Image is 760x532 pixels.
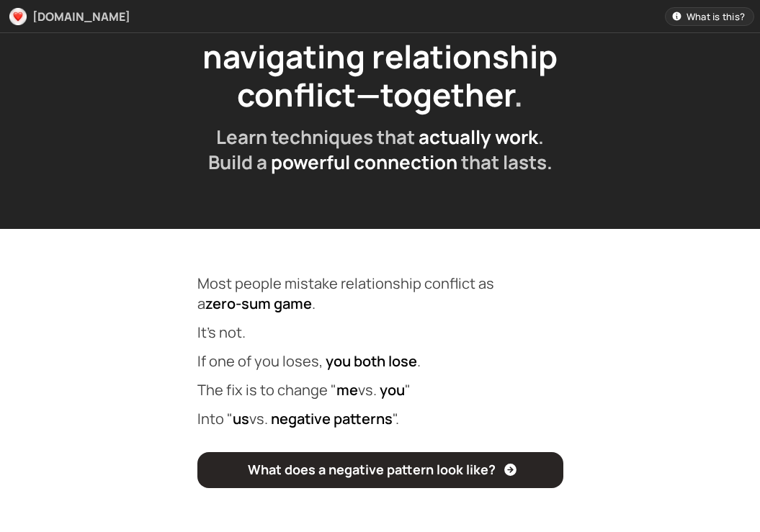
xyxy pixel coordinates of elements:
[197,452,563,488] a: What does a negative pattern look like?
[32,11,130,22] span: [DOMAIN_NAME]
[197,409,563,429] p: Into " vs. ".
[197,125,563,175] h1: Learn techniques that . Build a that lasts.
[205,294,312,313] span: zero-sum game
[9,8,27,25] img: logo-circle-Chuufevo.png
[380,380,405,400] span: you
[6,6,138,27] a: [DOMAIN_NAME]
[197,274,563,314] p: Most people mistake relationship conflict as a .
[197,323,563,343] p: It's not.
[248,461,496,479] span: What does a negative pattern look like?
[687,8,745,25] span: What is this?
[197,351,563,371] p: If one of you loses, .
[271,149,457,175] span: powerful connection
[271,409,393,428] span: negative patterns
[326,351,417,371] span: you both lose
[336,380,358,400] span: me
[419,124,538,150] span: actually work
[233,409,249,428] span: us
[202,35,558,116] span: navigating relationship conflict—together
[197,380,563,400] p: The fix is to change " vs. "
